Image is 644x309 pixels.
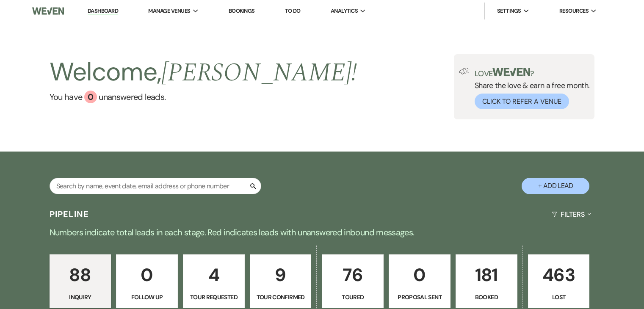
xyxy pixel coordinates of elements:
a: 0Follow Up [116,254,178,309]
h2: Welcome, [50,54,357,91]
p: 4 [188,261,239,289]
span: Manage Venues [148,7,190,15]
a: 181Booked [456,254,517,309]
p: Lost [533,292,584,302]
a: 76Toured [322,254,384,309]
p: Booked [461,292,512,302]
p: Proposal Sent [394,292,445,302]
p: Tour Confirmed [255,292,306,302]
p: 88 [55,261,106,289]
a: 9Tour Confirmed [250,254,312,309]
p: 463 [533,261,584,289]
button: Filters [548,203,594,226]
a: 463Lost [528,254,590,309]
span: [PERSON_NAME] ! [161,53,357,92]
a: 0Proposal Sent [389,254,451,309]
p: Numbers indicate total leads in each stage. Red indicates leads with unanswered inbound messages. [17,226,627,239]
button: + Add Lead [522,178,589,194]
a: You have 0 unanswered leads. [50,91,357,103]
div: Share the love & earn a free month. [470,68,590,109]
p: 0 [122,261,172,289]
img: weven-logo-green.svg [492,68,530,76]
p: 76 [327,261,378,289]
a: Dashboard [88,7,118,15]
h3: Pipeline [50,208,89,220]
a: To Do [285,7,301,14]
span: Analytics [331,7,358,15]
span: Settings [497,7,521,15]
p: Follow Up [122,292,172,302]
a: 88Inquiry [50,254,111,309]
img: Weven Logo [32,2,64,20]
a: Bookings [229,7,255,14]
div: 0 [84,91,97,103]
p: 181 [461,261,512,289]
img: loud-speaker-illustration.svg [459,68,470,74]
button: Click to Refer a Venue [475,94,569,109]
p: 9 [255,261,306,289]
a: 4Tour Requested [183,254,245,309]
p: Toured [327,292,378,302]
p: Tour Requested [188,292,239,302]
input: Search by name, event date, email address or phone number [50,178,261,194]
p: Love ? [475,68,590,77]
span: Resources [559,7,589,15]
p: Inquiry [55,292,106,302]
p: 0 [394,261,445,289]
